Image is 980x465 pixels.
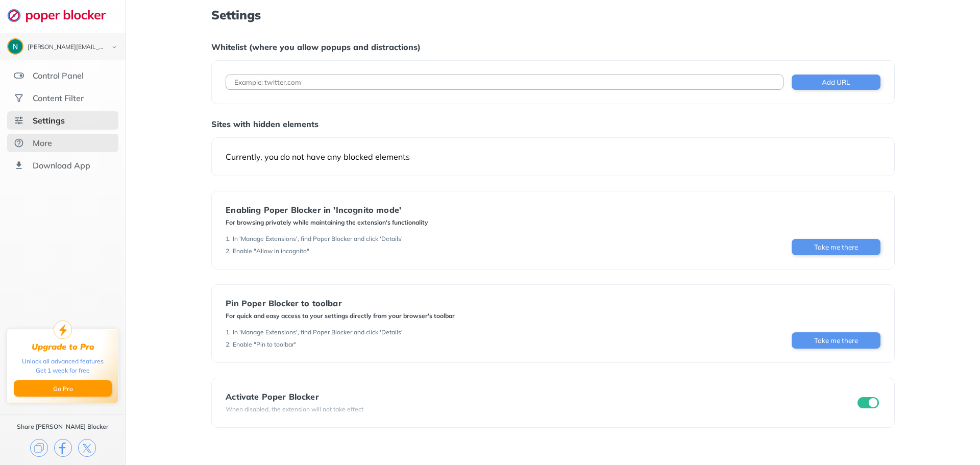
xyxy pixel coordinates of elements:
[14,70,24,81] img: features.svg
[14,93,24,103] img: social.svg
[14,160,24,170] img: download-app.svg
[226,247,231,255] div: 2 .
[36,366,90,375] div: Get 1 week for free
[211,119,894,129] div: Sites with hidden elements
[226,340,231,349] div: 2 .
[226,152,880,162] div: Currently, you do not have any blocked elements
[226,75,783,90] input: Example: twitter.com
[792,332,880,349] button: Take me there
[14,138,24,148] img: about.svg
[32,342,94,352] div: Upgrade to Pro
[33,138,52,148] div: More
[14,380,112,397] button: Go Pro
[226,405,363,413] div: When disabled, the extension will not take effect
[33,70,84,81] div: Control Panel
[17,423,109,431] div: Share [PERSON_NAME] Blocker
[226,392,363,401] div: Activate Poper Blocker
[233,328,403,336] div: In 'Manage Extensions', find Poper Blocker and click 'Details'
[226,312,455,320] div: For quick and easy access to your settings directly from your browser's toolbar
[33,160,90,170] div: Download App
[8,39,22,54] img: ACg8ocJAUmmpzXILG6YW_17YlRDncIHjAGebAWucAtuUU5ehu96zDQ=s96-c
[54,439,72,457] img: facebook.svg
[226,235,231,243] div: 1 .
[14,115,24,126] img: settings-selected.svg
[78,439,96,457] img: x.svg
[233,247,309,255] div: Enable "Allow in incognito"
[33,115,65,126] div: Settings
[226,299,455,308] div: Pin Poper Blocker to toolbar
[233,235,403,243] div: In 'Manage Extensions', find Poper Blocker and click 'Details'
[233,340,297,349] div: Enable "Pin to toolbar"
[211,42,894,52] div: Whitelist (where you allow popups and distractions)
[792,75,880,90] button: Add URL
[211,8,894,21] h1: Settings
[54,321,72,339] img: upgrade-to-pro.svg
[28,44,103,51] div: nicholas.zurek@gmail.com
[30,439,48,457] img: copy.svg
[7,8,117,22] img: logo-webpage.svg
[792,239,880,255] button: Take me there
[226,218,428,227] div: For browsing privately while maintaining the extension's functionality
[33,93,84,103] div: Content Filter
[226,205,428,214] div: Enabling Poper Blocker in 'Incognito mode'
[226,328,231,336] div: 1 .
[108,42,120,53] img: chevron-bottom-black.svg
[22,357,104,366] div: Unlock all advanced features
